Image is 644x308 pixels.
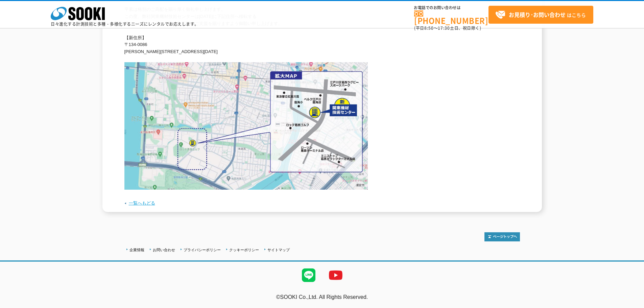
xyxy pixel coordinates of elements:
img: YouTube [322,262,349,289]
a: 企業情報 [129,248,144,252]
span: (平日 ～ 土日、祝日除く) [414,25,481,31]
img: トップページへ [484,232,520,241]
a: お見積り･お問い合わせはこちら [488,6,593,24]
span: 17:30 [438,25,450,31]
p: 日々進化する計測技術と多種・多様化するニーズにレンタルでお応えします。 [51,22,199,26]
span: お電話でのお問い合わせは [414,6,488,10]
a: お問い合わせ [153,248,175,252]
a: サイトマップ [267,248,290,252]
span: 8:50 [424,25,434,31]
a: 一覧へもどる [129,200,155,206]
strong: お見積り･お問い合わせ [509,10,566,19]
a: [PHONE_NUMBER] [414,10,488,24]
a: テストMail [618,301,644,307]
img: LINE [295,262,322,289]
span: はこちら [495,10,586,20]
a: クッキーポリシー [229,248,259,252]
a: プライバシーポリシー [184,248,221,252]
